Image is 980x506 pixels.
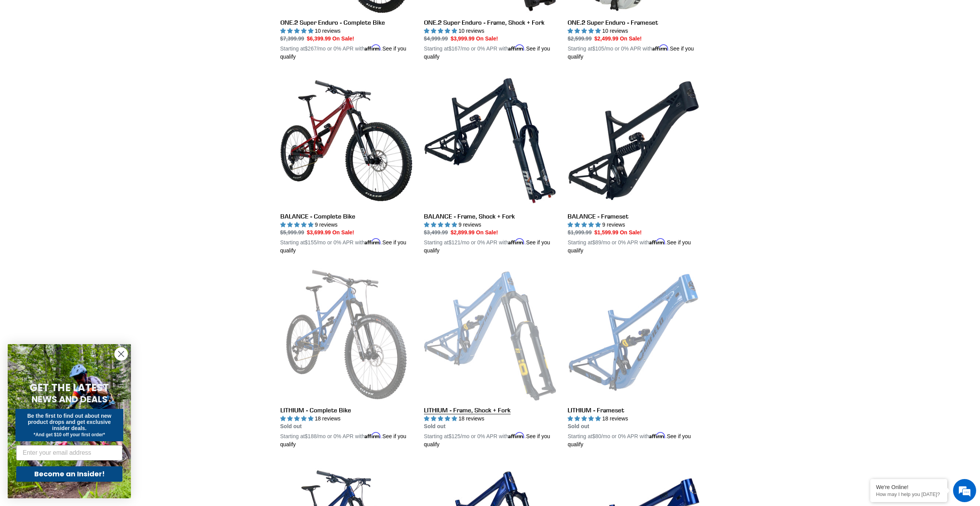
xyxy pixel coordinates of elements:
[25,39,44,58] img: d_696896380_company_1647369064580_696896380
[52,43,141,53] div: Chat with us now
[876,484,941,490] div: We're Online!
[30,381,109,395] span: GET THE LATEST
[32,393,107,405] span: NEWS AND DEALS
[126,4,145,22] div: Minimize live chat window
[8,42,20,54] div: Navigation go back
[16,466,122,482] button: Become an Insider!
[45,97,106,175] span: We're online!
[876,491,941,497] p: How may I help you today?
[27,413,112,431] span: Be the first to find out about new product drops and get exclusive insider deals.
[34,432,105,437] span: *And get $10 off your first order*
[4,210,147,237] textarea: Type your message and hit 'Enter'
[114,347,128,361] button: Close dialog
[16,445,122,461] input: Enter your email address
